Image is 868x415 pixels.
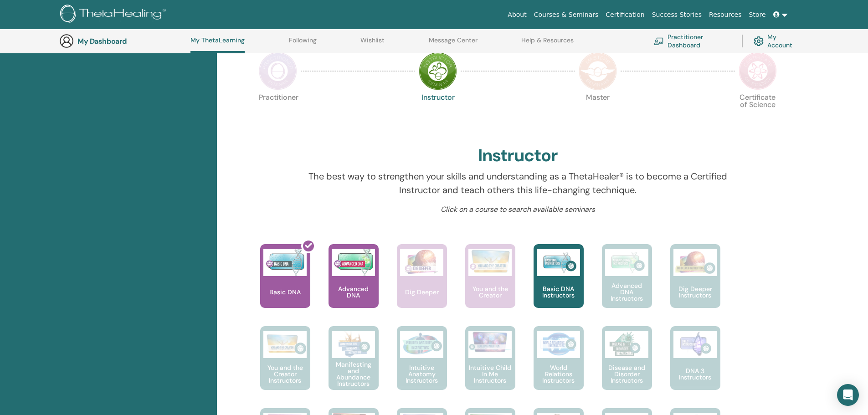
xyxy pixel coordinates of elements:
[504,6,530,23] a: About
[332,331,375,358] img: Manifesting and Abundance Instructors
[59,34,74,48] img: generic-user-icon.jpg
[739,52,777,90] img: Certificate of Science
[419,52,457,90] img: Instructor
[400,249,443,276] img: Dig Deeper
[60,5,169,25] img: logo.png
[745,6,770,23] a: Store
[329,326,379,408] a: Manifesting and Abundance Instructors Manifesting and Abundance Instructors
[534,364,584,384] p: World Relations Instructors
[329,244,379,326] a: Advanced DNA Advanced DNA
[579,52,617,90] img: Master
[329,286,379,298] p: Advanced DNA
[332,249,375,276] img: Advanced DNA
[654,31,731,51] a: Practitioner Dashboard
[602,282,652,302] p: Advanced DNA Instructors
[605,331,648,358] img: Disease and Disorder Instructors
[673,249,717,276] img: Dig Deeper Instructors
[260,244,310,326] a: Basic DNA Basic DNA
[397,326,447,408] a: Intuitive Anatomy Instructors Intuitive Anatomy Instructors
[521,36,574,51] a: Help & Resources
[259,94,297,132] p: Practitioner
[754,31,800,51] a: My Account
[468,331,512,353] img: Intuitive Child In Me Instructors
[837,384,859,406] div: Open Intercom Messenger
[670,368,720,380] p: DNA 3 Instructors
[754,34,764,48] img: cog.svg
[602,326,652,408] a: Disease and Disorder Instructors Disease and Disorder Instructors
[263,249,307,276] img: Basic DNA
[263,331,307,358] img: You and the Creator Instructors
[329,361,379,387] p: Manifesting and Abundance Instructors
[429,36,478,51] a: Message Center
[534,244,584,326] a: Basic DNA Instructors Basic DNA Instructors
[537,249,580,276] img: Basic DNA Instructors
[360,36,385,51] a: Wishlist
[260,326,310,408] a: You and the Creator Instructors You and the Creator Instructors
[648,6,705,23] a: Success Stories
[300,169,735,197] p: The best way to strengthen your skills and understanding as a ThetaHealer® is to become a Certifi...
[289,36,317,51] a: Following
[530,6,602,23] a: Courses & Seminars
[602,244,652,326] a: Advanced DNA Instructors Advanced DNA Instructors
[478,145,558,166] h2: Instructor
[419,94,457,132] p: Instructor
[401,289,442,295] p: Dig Deeper
[465,326,515,408] a: Intuitive Child In Me Instructors Intuitive Child In Me Instructors
[654,37,664,45] img: chalkboard-teacher.svg
[602,6,648,23] a: Certification
[465,286,515,298] p: You and the Creator
[670,286,720,298] p: Dig Deeper Instructors
[397,244,447,326] a: Dig Deeper Dig Deeper
[300,204,735,215] p: Click on a course to search available seminars
[602,364,652,384] p: Disease and Disorder Instructors
[579,94,617,132] p: Master
[465,364,515,384] p: Intuitive Child In Me Instructors
[465,244,515,326] a: You and the Creator You and the Creator
[705,6,745,23] a: Resources
[670,244,720,326] a: Dig Deeper Instructors Dig Deeper Instructors
[534,326,584,408] a: World Relations Instructors World Relations Instructors
[260,364,310,384] p: You and the Creator Instructors
[468,249,512,274] img: You and the Creator
[739,94,777,132] p: Certificate of Science
[400,331,443,358] img: Intuitive Anatomy Instructors
[259,52,297,90] img: Practitioner
[534,286,584,298] p: Basic DNA Instructors
[605,249,648,276] img: Advanced DNA Instructors
[397,364,447,384] p: Intuitive Anatomy Instructors
[190,36,245,53] a: My ThetaLearning
[77,37,169,46] h3: My Dashboard
[673,331,717,358] img: DNA 3 Instructors
[537,331,580,358] img: World Relations Instructors
[670,326,720,408] a: DNA 3 Instructors DNA 3 Instructors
